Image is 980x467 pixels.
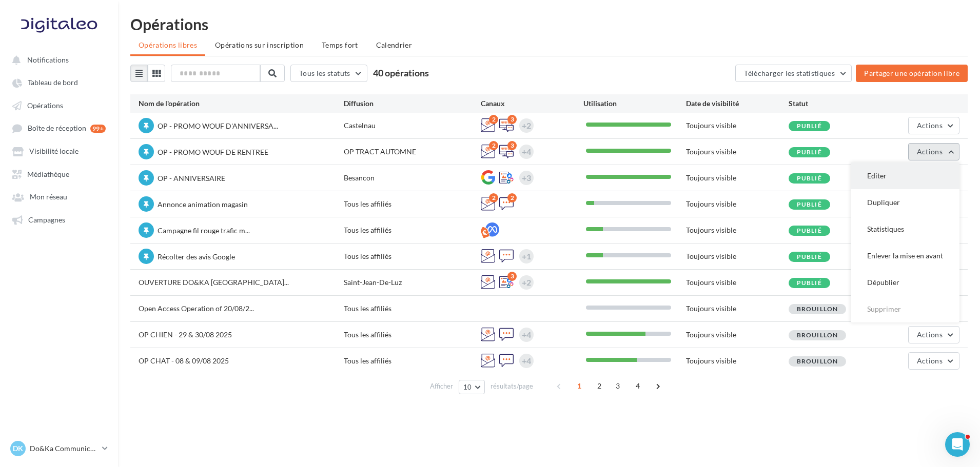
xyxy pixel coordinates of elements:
div: Opérations [130,16,968,32]
div: +1 [522,249,531,263]
span: Publié [797,148,822,156]
button: Partager une opération libre [856,65,968,82]
p: Do&Ka Communication [30,443,98,454]
span: 4 [630,378,646,394]
div: Toujours visible [686,303,789,314]
span: Campagne fil rouge trafic m... [158,226,250,235]
div: Toujours visible [686,199,789,209]
span: DK [13,443,23,454]
a: Opérations [6,96,112,114]
span: Calendrier [376,40,413,49]
span: Actions [917,121,943,130]
button: 10 [459,380,485,394]
span: Tous les statuts [299,69,350,77]
a: Boîte de réception 99+ [6,118,112,137]
div: Utilisation [583,98,686,109]
span: OP - PROMO WOUF D'ANNIVERSA... [158,121,278,130]
div: Nom de l'opération [139,98,344,109]
span: Brouillon [797,357,838,365]
span: Mon réseau [30,193,67,201]
a: Médiathèque [6,165,112,183]
span: 3 [610,378,626,394]
span: Actions [917,356,943,365]
span: OP - ANNIVERSAIRE [158,174,225,182]
span: Afficher [430,381,453,391]
iframe: Intercom live chat [945,432,970,457]
button: Notifications [6,50,108,69]
span: Notifications [27,55,69,64]
span: Récolter des avis Google [158,252,235,261]
div: Tous les affiliés [344,303,481,314]
span: 10 [463,383,472,391]
div: +2 [522,118,531,133]
button: Enlever la mise en avant [851,242,959,269]
span: OP - PROMO WOUF DE RENTREE [158,148,268,156]
span: Visibilité locale [29,147,79,156]
button: Télécharger les statistiques [735,65,852,82]
span: OP CHIEN - 29 & 30/08 2025 [139,330,232,339]
a: Tableau de bord [6,73,112,91]
button: Dupliquer [851,189,959,216]
div: Tous les affiliés [344,225,481,235]
span: Actions [917,147,943,156]
button: Statistiques [851,216,959,242]
div: 3 [507,141,517,150]
div: +4 [522,328,531,342]
span: OUVERTURE DO&KA [GEOGRAPHIC_DATA]... [139,278,289,287]
div: +4 [522,145,531,159]
a: Visibilité locale [6,141,112,160]
div: Toujours visible [686,251,789,261]
div: +3 [522,171,531,185]
div: 99+ [90,125,106,133]
span: résultats/page [491,381,533,391]
span: Annonce animation magasin [158,200,248,209]
div: Toujours visible [686,147,789,157]
button: Actions [908,143,959,160]
span: OP CHAT - 08 & 09/08 2025 [139,356,229,365]
button: Actions [908,326,959,343]
span: Brouillon [797,305,838,313]
div: +4 [522,354,531,368]
span: Publié [797,253,822,260]
div: 2 [489,141,498,150]
span: 2 [591,378,607,394]
button: Actions [908,117,959,134]
span: Boîte de réception [28,124,86,133]
button: Dépublier [851,269,959,296]
span: 40 opérations [373,67,429,78]
div: Tous les affiliés [344,251,481,261]
span: Temps fort [322,40,358,49]
div: 2 [507,193,517,202]
button: Editer [851,163,959,189]
span: Brouillon [797,331,838,339]
span: Campagnes [28,215,65,224]
span: Opérations [27,101,63,110]
div: Date de visibilité [686,98,789,109]
span: Open Access Operation of 20/08/2... [139,304,254,313]
div: Tous les affiliés [344,330,481,340]
div: Tous les affiliés [344,199,481,209]
span: Médiathèque [27,170,69,178]
div: Tous les affiliés [344,356,481,366]
span: Actions [917,330,943,339]
div: 3 [507,115,517,124]
div: Toujours visible [686,173,789,183]
div: 2 [489,115,498,124]
div: Toujours visible [686,120,789,131]
span: Publié [797,279,822,287]
div: Saint-Jean-De-Luz [344,277,481,288]
div: 3 [507,272,517,281]
span: Opérations sur inscription [215,40,304,49]
span: 1 [571,378,587,394]
div: Statut [789,98,891,109]
div: Castelnau [344,120,481,131]
a: Campagnes [6,210,112,229]
div: Toujours visible [686,225,789,235]
div: Toujours visible [686,277,789,288]
div: Toujours visible [686,330,789,340]
div: +2 [522,275,531,290]
div: Besancon [344,173,481,183]
a: DK Do&Ka Communication [8,439,110,458]
span: Publié [797,227,822,234]
span: Publié [797,200,822,208]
